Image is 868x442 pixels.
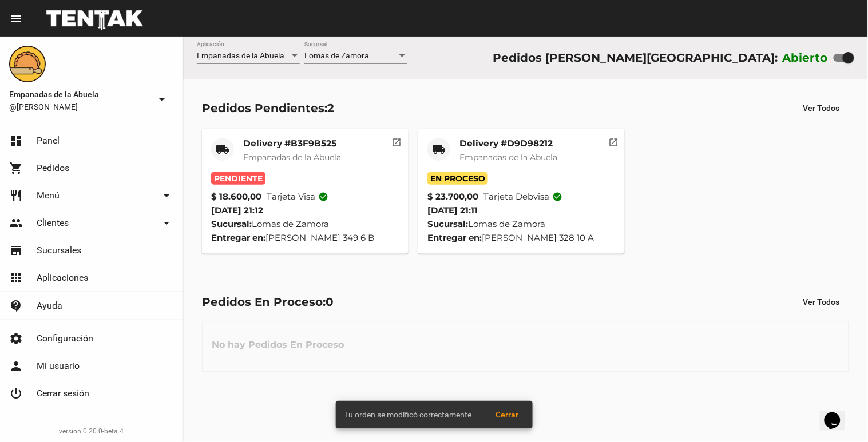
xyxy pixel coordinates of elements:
[243,152,341,162] span: Empanadas de la Abuela
[483,190,562,204] span: Tarjeta debvisa
[9,46,46,82] img: f0136945-ed32-4f7c-91e3-a375bc4bb2c5.png
[608,136,619,146] mat-icon: open_in_new
[427,217,616,231] div: Lomas de Zamora
[211,190,261,204] strong: $ 18.600,00
[9,216,23,230] mat-icon: people
[216,142,229,156] mat-icon: local_shipping
[37,388,89,399] span: Cerrar sesión
[427,218,468,229] strong: Sucursal:
[202,293,334,311] div: Pedidos En Proceso:
[9,87,150,101] span: Empanadas de la Abuela
[37,300,62,312] span: Ayuda
[9,332,23,345] mat-icon: settings
[211,172,265,185] span: Pendiente
[820,396,857,431] iframe: chat widget
[211,232,265,243] strong: Entregar en:
[783,49,829,67] label: Abierto
[211,218,252,229] strong: Sucursal:
[9,425,173,437] div: version 0.20.0-beta.4
[37,190,60,201] span: Menú
[160,216,173,230] mat-icon: arrow_drop_down
[9,161,23,175] mat-icon: shopping_cart
[427,232,482,243] strong: Entregar en:
[9,299,23,313] mat-icon: contact_support
[9,271,23,285] mat-icon: apps
[243,138,341,149] mat-card-title: Delivery #B3F9B525
[37,245,81,256] span: Sucursales
[197,51,284,60] span: Empanadas de la Abuela
[37,135,60,146] span: Panel
[803,297,840,306] span: Ver Todos
[427,172,488,185] span: En Proceso
[794,292,849,312] button: Ver Todos
[326,295,334,309] span: 0
[487,404,528,425] button: Cerrar
[37,272,88,284] span: Aplicaciones
[459,152,557,162] span: Empanadas de la Abuela
[304,51,369,60] span: Lomas de Zamora
[211,217,399,231] div: Lomas de Zamora
[9,189,23,202] mat-icon: restaurant
[345,409,472,420] span: Tu orden se modificó correctamente
[496,410,519,419] span: Cerrar
[9,134,23,148] mat-icon: dashboard
[37,360,80,372] span: Mi usuario
[327,101,334,115] span: 2
[9,387,23,400] mat-icon: power_settings_new
[9,359,23,373] mat-icon: person
[459,138,557,149] mat-card-title: Delivery #D9D98212
[160,189,173,202] mat-icon: arrow_drop_down
[427,231,616,245] div: [PERSON_NAME] 328 10 A
[37,333,93,344] span: Configuración
[319,192,329,202] mat-icon: check_circle
[37,217,69,229] span: Clientes
[9,244,23,257] mat-icon: store
[803,103,840,113] span: Ver Todos
[493,49,778,67] div: Pedidos [PERSON_NAME][GEOGRAPHIC_DATA]:
[427,190,478,204] strong: $ 23.700,00
[202,99,334,117] div: Pedidos Pendientes:
[267,190,329,204] span: Tarjeta visa
[427,205,478,216] span: [DATE] 21:11
[432,142,446,156] mat-icon: local_shipping
[552,192,562,202] mat-icon: check_circle
[211,205,263,216] span: [DATE] 21:12
[211,231,399,245] div: [PERSON_NAME] 349 6 B
[392,136,402,146] mat-icon: open_in_new
[794,98,849,118] button: Ver Todos
[155,93,169,106] mat-icon: arrow_drop_down
[37,162,69,174] span: Pedidos
[203,328,353,362] h3: No hay Pedidos En Proceso
[9,12,23,26] mat-icon: menu
[9,101,150,113] span: @[PERSON_NAME]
